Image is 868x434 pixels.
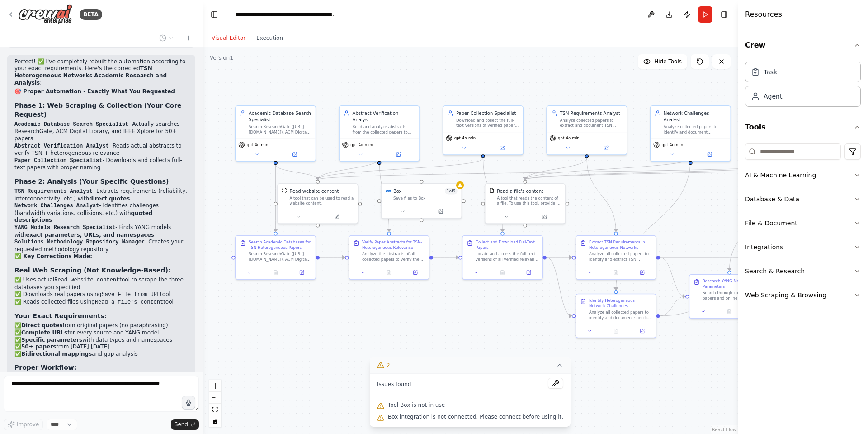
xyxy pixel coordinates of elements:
code: Save File from URL [101,291,160,298]
div: TSN Requirements AnalystAnalyze collected papers to extract and document TSN requirements in hete... [546,105,627,155]
div: Analyze the abstracts of all collected papers to verify they are genuinely relevant to BOTH TSN (... [362,252,425,262]
li: - Downloads and collects full-text papers with proper naming [14,157,188,172]
g: Edge from 97df77c7-e91e-4df8-821b-8acdc27acdbc to 4e72504b-2a71-48b9-b9ac-79372c4fcfcd [660,254,685,300]
strong: TSN Heterogeneous Networks Academic Research and Analysis [14,65,167,86]
span: Number of enabled actions [445,188,458,194]
g: Edge from 4e0775b1-6117-4687-b9b6-b7c92fca607e to 30a339d2-c47b-4e48-8499-fcac94347776 [522,158,694,180]
div: Extract TSN Requirements in Heterogeneous Networks [589,240,652,250]
li: ✅ Reads collected files using tool [14,299,188,306]
li: - Finds YANG models with [14,224,188,238]
code: Network Challenges Analyst [14,203,99,209]
div: Extract TSN Requirements in Heterogeneous NetworksAnalyze all collected papers to identify and ex... [576,235,656,280]
code: TSN Requirements Analyst [14,188,93,195]
div: Academic Database Search SpecialistSearch ResearchGate ([URL][DOMAIN_NAME]), ACM Digital Library ... [235,105,316,162]
div: Search Academic Databases for TSN Heterogeneous Papers [249,240,311,250]
h4: Resources [745,9,782,20]
div: Download and collect the full-text versions of verified papers. Access papers through institution... [456,118,519,128]
button: AI & Machine Learning [745,163,861,187]
div: Analyze all collected papers to identify and extract TSN requirements specifically in heterogeneo... [589,252,652,262]
span: Box integration is not connected. Please connect before using it. [388,413,563,420]
div: BETA [80,9,102,20]
div: Read and analyze abstracts from the collected papers to verify they are genuinely relevant to bot... [353,124,415,135]
div: Research YANG Models and Parameters [703,279,765,289]
strong: 🎯 Proper Automation - Exactly What You Requested [14,88,175,95]
button: Integrations [745,235,861,259]
button: Open in side panel [631,327,653,335]
strong: Specific parameters [21,337,82,343]
g: Edge from 13e8f8b4-22ed-4c50-a698-1e8eda3cad8f to 4e72504b-2a71-48b9-b9ac-79372c4fcfcd [660,293,685,319]
div: Version 1 [210,54,233,62]
li: - Reads actual abstracts to verify TSN + heterogeneous relevance [14,143,188,157]
div: Identify Heterogeneous Network Challenges [589,298,652,309]
button: Send [171,419,199,430]
strong: quoted descriptions [14,210,152,224]
button: No output available [602,269,630,277]
li: ✅ Downloads real papers using tool [14,291,188,299]
g: Edge from 069a691e-2785-429f-b65c-dc85afdc451b to 5d49664d-07b3-4ad7-89fd-2806906ff600 [315,158,383,180]
div: Collect and Download Full-Text PapersLocate and access the full-text versions of all verified rel... [462,235,543,280]
strong: Your Exact Requirements: [14,312,107,320]
div: Read website content [289,188,339,194]
button: Open in side panel [291,269,313,277]
span: Improve [17,421,39,428]
div: Analyze collected papers to extract and document TSN requirements in heterogeneous networks (reli... [560,118,623,128]
div: Paper Collection Specialist [456,110,519,116]
button: Start a new chat [181,33,195,43]
strong: Phase 2: Analysis (Your Specific Questions) [14,178,169,185]
li: ✅ for every source and YANG model [14,329,188,337]
button: No output available [716,308,743,315]
button: Open in side panel [691,151,728,158]
span: Hide Tools [654,58,682,65]
div: A tool that can be used to read a website content. [289,196,354,206]
span: gpt-4o-mini [662,142,684,147]
div: Box [393,188,402,194]
img: Box [386,188,391,193]
div: Locate and access the full-text versions of all verified relevant papers. Access papers through m... [476,252,538,262]
div: Read a file's content [497,188,543,194]
g: Edge from 62339d54-afcc-44d5-a19a-474c6f91ea77 to 7d52fa93-881f-43d9-a054-478a8e214ba4 [320,254,345,261]
button: No output available [375,269,403,277]
span: Tool Box is not in use [388,401,445,409]
button: fit view [209,404,221,415]
g: Edge from 534fed56-c8bb-4f32-9b8b-1cd1a5b9c0bc to 5d49664d-07b3-4ad7-89fd-2806906ff600 [272,165,321,180]
span: gpt-4o-mini [454,136,477,141]
div: A tool that reads the content of a file. To use this tool, provide a 'file_path' parameter with t... [497,196,561,206]
strong: Phase 1: Web Scraping & Collection (Your Core Request) [14,102,182,118]
img: ScrapeWebsiteTool [282,188,287,193]
li: ✅ from [DATE]-[DATE] [14,343,188,351]
div: Abstract Verification AnalystRead and analyze abstracts from the collected papers to verify they ... [339,105,420,162]
div: Network Challenges AnalystAnalyze collected papers to identify and document challenges in heterog... [650,105,731,162]
img: FileReadTool [489,188,494,193]
strong: direct quotes [89,196,130,202]
button: Open in side panel [587,144,624,152]
strong: Direct quotes [21,322,63,329]
div: Verify Paper Abstracts for TSN-Heterogeneous RelevanceAnalyze the abstracts of all collected pape... [349,235,429,280]
button: Search & Research [745,259,861,283]
g: Edge from 1ddff630-729e-49ac-85d2-2f8b735329ba to b71d505e-b1b5-4c5a-8609-10cebbbfe5a5 [480,158,505,232]
span: 2 [386,361,390,370]
button: Open in side panel [422,208,459,215]
div: Tools [745,140,861,315]
g: Edge from 97df77c7-e91e-4df8-821b-8acdc27acdbc to 5458e838-ab54-42fd-8cb7-44a6997b8a3c [660,254,799,261]
button: zoom in [209,380,221,392]
button: Crew [745,33,861,58]
p: Perfect! ✅ I've completely rebuilt the automation according to your exact requirements. Here's th... [14,58,188,86]
nav: breadcrumb [236,10,337,19]
button: Switch to previous chat [156,33,177,43]
strong: Real Web Scraping (Not Knowledge-Based): [14,267,170,274]
span: Send [175,421,188,428]
li: ✅ from original papers (no paraphrasing) [14,322,188,329]
code: Read website content [54,277,119,283]
strong: 50+ papers [21,343,56,350]
span: gpt-4o-mini [350,142,373,147]
button: File & Document [745,211,861,235]
div: Search Academic Databases for TSN Heterogeneous PapersSearch ResearchGate ([URL][DOMAIN_NAME]), A... [235,235,316,280]
div: Academic Database Search Specialist [249,110,311,123]
li: - Creates your requested methodology repository [14,238,188,253]
code: Paper Collection Specialist [14,157,102,164]
li: ✅ and gap analysis [14,351,188,358]
button: Hide Tools [638,54,687,69]
g: Edge from 534fed56-c8bb-4f32-9b8b-1cd1a5b9c0bc to 62339d54-afcc-44d5-a19a-474c6f91ea77 [272,165,278,232]
button: Web Scraping & Browsing [745,283,861,307]
div: Crew [745,58,861,114]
